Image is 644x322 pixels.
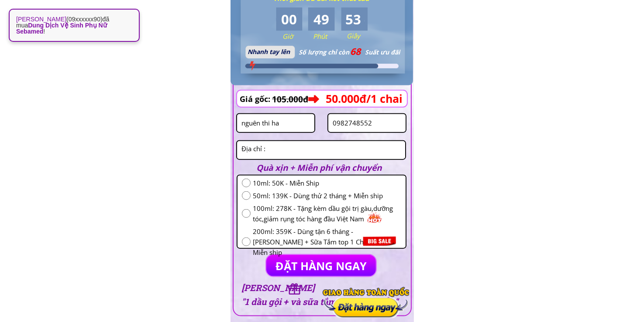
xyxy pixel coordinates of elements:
span: 10ml: 50K - Miễn Ship [253,178,401,188]
h3: Giây [347,31,380,41]
span: 68 [351,45,361,58]
input: Số điện thoại: [331,114,403,132]
span: 200ml: 359K - Dùng tận 6 tháng - [PERSON_NAME] + Sữa Tắm top 1 Châu Âu + Miễn ship [253,226,401,258]
h3: [PERSON_NAME] "1 dầu gội + và sữa tắm top 1 Châu Âu" [241,281,401,308]
span: 09xxxxxx90 [69,16,100,23]
span: Nhanh tay lên [248,47,290,56]
h2: Quà xịn + Miễn phí vận chuyển [257,161,394,174]
h3: Giá gốc: [240,93,273,105]
span: 50ml: 139K - Dùng thử 2 tháng + Miễn ship [253,190,401,201]
span: Dung Dịch Vệ Sinh Phụ Nữ Sebamed [16,22,107,35]
p: ( ) đã mua ! [16,16,132,34]
p: ĐẶT HÀNG NGAY [266,255,376,276]
input: Họ và Tên: [239,114,312,132]
h3: Phút [313,31,346,41]
strong: [PERSON_NAME] [16,16,66,23]
h3: Giờ [282,31,316,41]
h3: 50.000đ/1 chai [326,90,436,107]
h3: 105.000đ [272,91,318,108]
span: Số lượng chỉ còn Suất ưu đãi [299,48,400,56]
span: 100ml: 278K - Tặng kèm dầu gội trị gàu,dưỡng tóc,giảm rụng tóc hàng đầu Việt Nam [253,203,401,224]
